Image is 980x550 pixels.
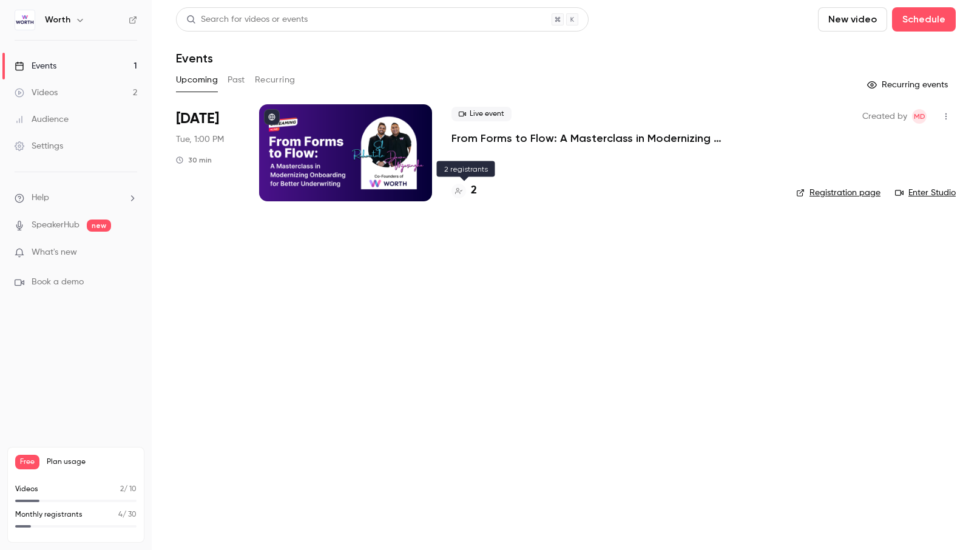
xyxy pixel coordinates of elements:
[186,13,308,26] div: Search for videos or events
[796,187,880,199] a: Registration page
[120,486,124,493] span: 2
[176,133,224,146] span: Tue, 1:00 PM
[228,70,245,90] button: Past
[87,220,111,232] span: new
[862,109,907,124] span: Created by
[15,509,83,520] p: Monthly registrants
[32,219,79,232] a: SpeakerHub
[15,87,58,99] div: Videos
[862,75,956,95] button: Recurring events
[176,70,218,90] button: Upcoming
[32,246,77,259] span: What's new
[15,60,56,72] div: Events
[914,109,925,124] span: MD
[176,51,213,65] h1: Events
[120,484,137,495] p: / 10
[451,183,477,199] a: 2
[15,455,39,469] span: Free
[15,484,38,495] p: Videos
[47,457,137,467] span: Plan usage
[892,7,956,32] button: Schedule
[45,14,70,26] h6: Worth
[118,511,123,518] span: 4
[176,104,240,201] div: Sep 23 Tue, 1:00 PM (America/New York)
[176,155,212,165] div: 30 min
[32,276,84,289] span: Book a demo
[118,509,137,520] p: / 30
[451,107,512,121] span: Live event
[895,187,956,199] a: Enter Studio
[818,7,887,32] button: New video
[15,140,63,152] div: Settings
[32,192,49,204] span: Help
[15,10,35,30] img: Worth
[255,70,296,90] button: Recurring
[912,109,927,124] span: Marilena De Niear
[471,183,477,199] h4: 2
[15,192,137,204] li: help-dropdown-opener
[176,109,219,129] span: [DATE]
[451,131,777,146] a: From Forms to Flow: A Masterclass in Modernizing Onboarding for Better Underwriting
[15,113,69,126] div: Audience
